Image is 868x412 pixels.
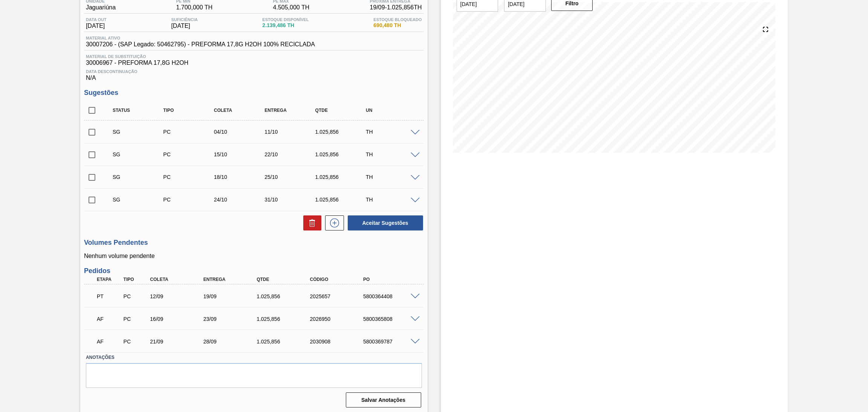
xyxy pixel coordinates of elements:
[361,339,422,345] div: 5800369787
[263,129,320,135] div: 11/10/2025
[86,41,315,48] span: 30007206 - (SAP Legado: 50462795) - PREFORMA 17,8G H2OH 100% RECICLADA
[212,108,269,113] div: Coleta
[161,197,219,203] div: Pedido de Compra
[263,174,320,180] div: 25/10/2025
[86,69,422,74] span: Data Descontinuação
[255,316,315,322] div: 1.025,856
[86,60,422,66] span: 30006967 - PREFORMA 17,8G H2OH
[84,66,424,81] div: N/A
[308,277,369,282] div: Código
[348,215,423,230] button: Aceitar Sugestões
[122,339,150,345] div: Pedido de Compra
[202,339,262,345] div: 28/09/2025
[111,174,168,180] div: Sugestão Criada
[111,108,168,113] div: Status
[364,151,421,157] div: TH
[321,215,344,230] div: Nova sugestão
[361,316,422,322] div: 5800365808
[84,253,424,259] p: Nenhum volume pendente
[171,23,197,29] span: [DATE]
[161,174,219,180] div: Pedido de Compra
[86,36,315,40] span: Material ativo
[313,174,371,180] div: 1.025,856
[86,54,422,59] span: Material de Substituição
[148,339,209,345] div: 21/09/2025
[161,108,219,113] div: Tipo
[122,316,150,322] div: Pedido de Compra
[364,129,421,135] div: TH
[262,23,309,28] span: 2.139,486 TH
[86,4,116,11] span: Jaguariúna
[313,129,371,135] div: 1.025,856
[255,339,315,345] div: 1.025,856
[202,316,262,322] div: 23/09/2025
[95,288,124,305] div: Pedido em Trânsito
[86,17,107,22] span: Data out
[364,197,421,203] div: TH
[212,174,269,180] div: 18/10/2025
[373,17,422,22] span: Estoque Bloqueado
[148,293,209,299] div: 12/09/2025
[313,151,371,157] div: 1.025,856
[370,4,422,11] span: 19/09 - 1.025,856 TH
[273,4,310,11] span: 4.505,000 TH
[313,197,371,203] div: 1.025,856
[84,267,424,275] h3: Pedidos
[95,333,124,350] div: Aguardando Faturamento
[255,277,315,282] div: Qtde
[202,277,262,282] div: Entrega
[364,174,421,180] div: TH
[373,23,422,28] span: 690,480 TH
[212,197,269,203] div: 24/10/2025
[122,277,150,282] div: Tipo
[263,151,320,157] div: 22/10/2025
[122,293,150,299] div: Pedido de Compra
[346,392,421,407] button: Salvar Anotações
[361,293,422,299] div: 5800364408
[176,4,212,11] span: 1.700,000 TH
[148,316,209,322] div: 16/09/2025
[361,277,422,282] div: PO
[95,277,124,282] div: Etapa
[148,277,209,282] div: Coleta
[95,311,124,327] div: Aguardando Faturamento
[111,129,168,135] div: Sugestão Criada
[161,129,219,135] div: Pedido de Compra
[111,151,168,157] div: Sugestão Criada
[308,316,369,322] div: 2026950
[86,352,422,363] label: Anotações
[255,293,315,299] div: 1.025,856
[86,23,107,29] span: [DATE]
[171,17,197,22] span: Suficiência
[97,293,122,299] p: PT
[212,151,269,157] div: 15/10/2025
[97,339,122,345] p: AF
[212,129,269,135] div: 04/10/2025
[262,17,309,22] span: Estoque Disponível
[263,108,320,113] div: Entrega
[263,197,320,203] div: 31/10/2025
[111,197,168,203] div: Sugestão Criada
[84,239,424,247] h3: Volumes Pendentes
[308,293,369,299] div: 2025657
[364,108,421,113] div: UN
[308,339,369,345] div: 2030908
[313,108,371,113] div: Qtde
[84,89,424,97] h3: Sugestões
[161,151,219,157] div: Pedido de Compra
[344,215,424,231] div: Aceitar Sugestões
[97,316,122,322] p: AF
[300,215,321,230] div: Excluir Sugestões
[202,293,262,299] div: 19/09/2025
